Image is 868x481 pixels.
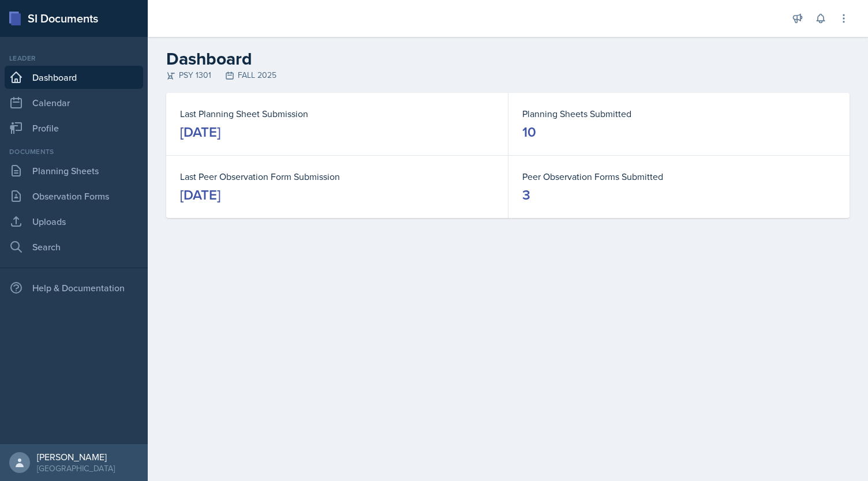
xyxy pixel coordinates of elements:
[5,235,143,258] a: Search
[166,69,850,81] div: PSY 1301 FALL 2025
[5,210,143,233] a: Uploads
[5,185,143,208] a: Observation Forms
[522,107,836,121] dt: Planning Sheets Submitted
[522,186,530,204] div: 3
[180,107,494,121] dt: Last Planning Sheet Submission
[5,53,143,63] div: Leader
[166,48,850,69] h2: Dashboard
[522,123,536,141] div: 10
[5,146,143,157] div: Documents
[5,159,143,182] a: Planning Sheets
[180,186,220,204] div: [DATE]
[5,276,143,299] div: Help & Documentation
[37,463,115,474] div: [GEOGRAPHIC_DATA]
[522,170,836,183] dt: Peer Observation Forms Submitted
[180,170,494,183] dt: Last Peer Observation Form Submission
[180,123,220,141] div: [DATE]
[5,117,143,140] a: Profile
[37,451,115,463] div: [PERSON_NAME]
[5,91,143,114] a: Calendar
[5,66,143,89] a: Dashboard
